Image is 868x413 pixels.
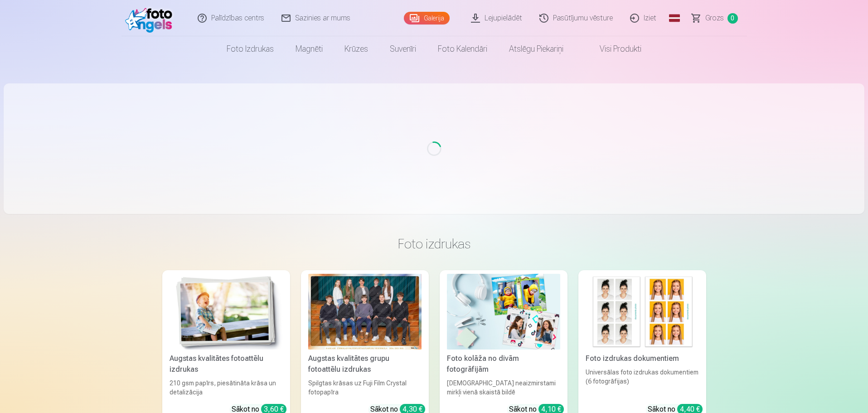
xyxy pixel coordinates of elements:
a: Galerija [404,12,450,24]
a: Krūzes [334,36,379,62]
img: Foto kolāža no divām fotogrāfijām [447,274,560,350]
img: Foto izdrukas dokumentiem [586,274,699,350]
a: Visi produkti [574,36,652,62]
a: Suvenīri [379,36,427,62]
h3: Foto izdrukas [170,236,699,252]
span: Grozs [705,13,724,24]
a: Foto kalendāri [427,36,498,62]
div: Spilgtas krāsas uz Fuji Film Crystal fotopapīra [305,379,425,397]
a: Magnēti [285,36,334,62]
div: [DEMOGRAPHIC_DATA] neaizmirstami mirkļi vienā skaistā bildē [443,379,564,397]
div: Foto izdrukas dokumentiem [582,353,703,364]
img: /fa1 [125,4,177,33]
img: Augstas kvalitātes fotoattēlu izdrukas [170,274,283,350]
span: 0 [727,13,738,24]
a: Atslēgu piekariņi [498,36,574,62]
div: 210 gsm papīrs, piesātināta krāsa un detalizācija [166,379,286,397]
div: Augstas kvalitātes grupu fotoattēlu izdrukas [305,353,425,375]
div: Augstas kvalitātes fotoattēlu izdrukas [166,353,286,375]
div: Foto kolāža no divām fotogrāfijām [443,353,564,375]
a: Foto izdrukas [216,36,285,62]
div: Universālas foto izdrukas dokumentiem (6 fotogrāfijas) [582,368,703,397]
